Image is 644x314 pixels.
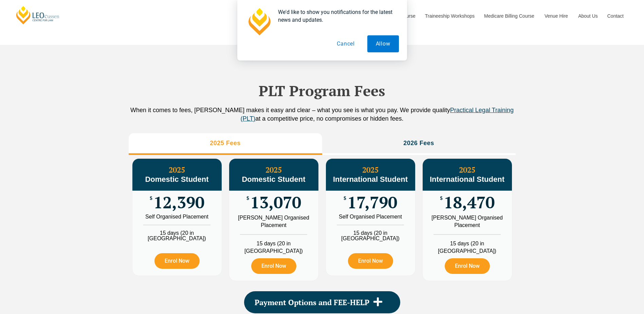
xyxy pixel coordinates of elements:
span: $ [344,196,346,201]
li: 15 days (20 in [GEOGRAPHIC_DATA]) [132,225,222,241]
span: Domestic Student [242,175,305,184]
a: Enrol Now [348,253,393,269]
h3: 2025 [326,165,415,184]
button: Allow [367,35,399,52]
a: Enrol Now [251,258,296,274]
span: $ [440,196,443,201]
span: 12,390 [153,196,204,209]
h3: 2025 [132,165,222,184]
h2: PLT Program Fees [129,82,516,99]
li: 15 days (20 in [GEOGRAPHIC_DATA]) [423,234,512,255]
div: We'd like to show you notifications for the latest news and updates. [273,8,399,24]
a: Enrol Now [154,253,200,269]
button: Cancel [328,35,363,52]
h3: 2025 [229,165,318,184]
span: International Student [430,175,504,184]
h3: 2025 Fees [210,139,241,147]
h3: 2025 [423,165,512,184]
div: [PERSON_NAME] Organised Placement [428,214,507,229]
span: 17,790 [347,196,397,209]
span: $ [150,196,152,201]
h3: 2026 Fees [403,139,434,147]
span: 13,070 [250,196,301,209]
span: Payment Options and FEE-HELP [255,299,369,306]
li: 15 days (20 in [GEOGRAPHIC_DATA]) [229,234,318,255]
p: When it comes to fees, [PERSON_NAME] makes it easy and clear – what you see is what you pay. We p... [129,106,516,123]
li: 15 days (20 in [GEOGRAPHIC_DATA]) [326,225,415,241]
span: 18,470 [444,196,495,209]
img: notification icon [245,8,273,35]
div: [PERSON_NAME] Organised Placement [234,214,313,229]
div: Self Organised Placement [137,214,217,220]
span: $ [246,196,249,201]
a: Enrol Now [445,258,490,274]
div: Self Organised Placement [331,214,410,220]
span: International Student [333,175,408,184]
span: Domestic Student [145,175,208,184]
